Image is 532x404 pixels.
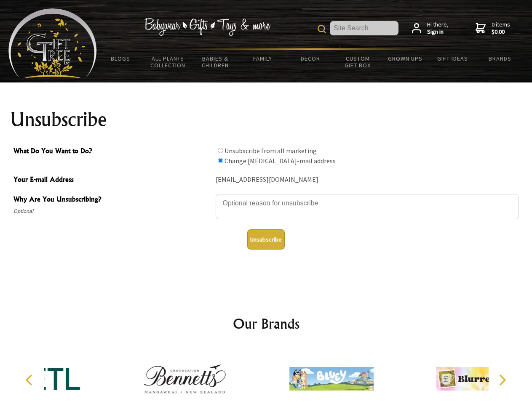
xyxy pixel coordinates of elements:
[429,50,476,67] a: Gift Ideas
[247,229,285,250] button: Unsubscribe
[216,194,519,219] textarea: Why Are You Unsubscribing?
[8,8,97,78] img: Babyware - Gifts - Toys and more...
[286,50,334,67] a: Decor
[476,21,510,36] a: 0 items$0.00
[427,21,449,36] span: Hi there,
[13,146,211,158] span: What Do You Want to Do?
[493,371,511,389] button: Next
[17,314,516,334] h2: Our Brands
[330,21,398,35] input: Site Search
[334,50,382,74] a: Custom Gift Box
[13,206,211,216] span: Optional
[10,109,522,130] h1: Unsubscribe
[192,50,239,74] a: Babies & Children
[225,146,317,155] label: Unsubscribe from all marketing
[492,21,510,36] span: 0 items
[21,371,40,389] button: Previous
[13,194,211,206] span: Why Are You Unsubscribing?
[225,157,336,165] label: Change [MEDICAL_DATA]-mail address
[381,50,429,67] a: Grown Ups
[97,50,144,67] a: BLOGS
[216,173,519,186] div: [EMAIL_ADDRESS][DOMAIN_NAME]
[218,158,223,163] input: What Do You Want to Do?
[13,174,211,186] span: Your E-mail Address
[476,50,524,67] a: Brands
[412,21,449,36] a: Hi there,Sign in
[318,25,326,33] img: product search
[427,28,449,36] strong: Sign in
[239,50,287,67] a: Family
[144,18,270,36] img: Babywear - Gifts - Toys & more
[492,28,510,36] strong: $0.00
[144,50,192,74] a: All Plants Collection
[218,148,223,153] input: What Do You Want to Do?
